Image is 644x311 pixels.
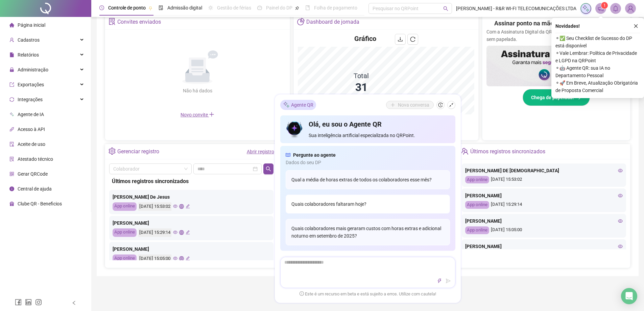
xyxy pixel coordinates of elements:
div: Open Intercom Messenger [621,288,637,304]
div: Convites enviados [117,16,161,28]
span: solution [109,18,116,25]
img: icon [286,119,304,139]
span: setting [109,148,116,155]
span: solution [9,157,14,161]
div: Qual a média de horas extras de todos os colaboradores esse mês? [286,170,450,189]
span: eye [173,204,177,208]
div: Agente QR [280,100,316,110]
div: [PERSON_NAME] [465,217,623,225]
div: Quais colaboradores mais geraram custos com horas extras e adicional noturno em setembro de 2025? [286,219,450,245]
span: Cadastros [18,37,40,43]
button: Nova conversa [386,101,434,109]
span: read [286,151,290,159]
div: [DATE] 15:29:14 [465,201,623,209]
div: App online [465,201,489,209]
span: edit [186,230,190,235]
span: gift [9,201,14,206]
span: Gerar QRCode [18,171,48,177]
button: thunderbolt [435,277,444,285]
span: Sua inteligência artificial especializada no QRPoint. [309,132,450,139]
div: Quais colaboradores faltaram hoje? [286,195,450,214]
span: linkedin [25,299,32,306]
span: Administração [18,67,48,72]
img: sparkle-icon.fc2bf0ac1784a2077858766a79e2daf3.svg [283,101,290,108]
span: Atestado técnico [18,156,53,162]
div: [PERSON_NAME] De Jesus [113,193,270,201]
span: book [305,5,310,10]
div: App online [465,176,489,184]
div: App online [113,202,137,211]
span: sun [208,5,213,10]
div: App online [113,228,137,237]
span: bell [613,5,619,12]
span: sync [9,97,14,102]
img: banner%2F02c71560-61a6-44d4-94b9-c8ab97240462.png [486,46,626,86]
span: Integrações [18,97,43,102]
span: download [398,37,403,42]
span: close [634,24,638,28]
span: history [438,103,443,107]
div: [DATE] 15:05:00 [465,226,623,234]
div: Dashboard de jornada [306,16,359,28]
span: audit [9,142,14,147]
span: edit [186,256,190,261]
div: App online [465,226,489,234]
span: clock-circle [99,5,104,10]
span: edit [186,204,190,208]
span: file-done [159,5,163,10]
span: Novidades ! [555,22,580,30]
span: Central de ajuda [18,186,52,192]
span: eye [618,193,623,198]
span: notification [598,5,604,12]
span: Clube QR - Beneficios [18,201,62,206]
div: [PERSON_NAME] DE [DEMOGRAPHIC_DATA] [465,167,623,174]
span: left [72,301,76,305]
span: ⚬ 🤖 Agente QR: sua IA no Departamento Pessoal [555,64,640,79]
span: search [266,166,271,172]
span: team [461,148,468,155]
span: lock [9,67,14,72]
button: Chega de papelada! [523,89,590,106]
div: [PERSON_NAME] [113,245,270,253]
span: Gestão de férias [217,5,251,10]
span: qrcode [9,172,14,176]
span: [PERSON_NAME] - R&R WI-FI TELECOMUNICAÇÕES LTDA [456,5,576,12]
h4: Olá, eu sou o Agente QR [309,119,450,129]
span: pie-chart [297,18,304,25]
span: user-add [9,38,14,42]
span: global [179,256,184,261]
span: search [443,6,448,11]
h2: Assinar ponto na mão? Isso ficou no passado! [494,19,618,28]
span: export [9,82,14,87]
span: Este é um recurso em beta e está sujeito a erros. Utilize com cautela! [300,291,436,297]
span: pushpin [295,6,299,10]
span: file [9,52,14,57]
div: [DATE] 15:29:14 [138,228,171,237]
span: Novo convite [181,112,214,117]
p: Com a Assinatura Digital da QR, sua gestão fica mais ágil, segura e sem papelada. [486,28,626,43]
div: [DATE] 15:53:02 [138,202,171,211]
div: Gerenciar registro [117,146,159,157]
div: Últimos registros sincronizados [112,177,271,185]
span: ⚬ 🚀 Em Breve, Atualização Obrigatória de Proposta Comercial [555,79,640,94]
img: sparkle-icon.fc2bf0ac1784a2077858766a79e2daf3.svg [582,5,590,12]
span: pushpin [148,6,152,10]
button: send [444,277,452,285]
span: global [179,204,184,208]
span: reload [410,37,415,42]
span: eye [173,256,177,261]
span: Painel do DP [266,5,292,10]
span: Página inicial [18,22,45,28]
span: facebook [15,299,22,306]
span: 1 [603,3,606,8]
div: App online [113,254,137,263]
span: eye [618,168,623,173]
div: [PERSON_NAME] [465,192,623,199]
span: Pergunte ao agente [293,151,336,159]
h4: Gráfico [354,34,376,43]
span: Exportações [18,82,44,87]
span: plus [209,112,214,117]
span: global [179,230,184,235]
span: eye [173,230,177,235]
div: [PERSON_NAME] [113,219,270,227]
